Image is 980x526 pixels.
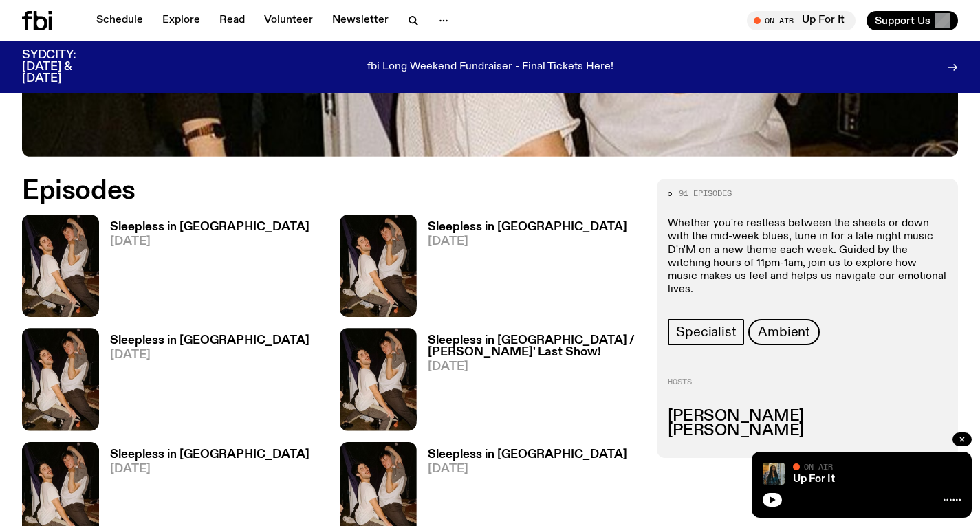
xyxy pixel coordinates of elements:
[22,179,640,204] h2: Episodes
[99,221,309,317] a: Sleepless in [GEOGRAPHIC_DATA][DATE]
[340,215,417,317] img: Marcus Whale is on the left, bent to his knees and arching back with a gleeful look his face He i...
[110,449,309,461] h3: Sleepless in [GEOGRAPHIC_DATA]
[22,215,99,317] img: Marcus Whale is on the left, bent to his knees and arching back with a gleeful look his face He i...
[676,325,736,340] span: Specialist
[110,221,309,233] h3: Sleepless in [GEOGRAPHIC_DATA]
[417,335,641,430] a: Sleepless in [GEOGRAPHIC_DATA] / [PERSON_NAME]' Last Show![DATE]
[110,236,309,248] span: [DATE]
[154,11,208,30] a: Explore
[867,11,958,30] button: Support Us
[668,409,947,424] h3: [PERSON_NAME]
[367,61,613,74] p: fbi Long Weekend Fundraiser - Final Tickets Here!
[88,11,151,30] a: Schedule
[804,462,833,471] span: On Air
[22,50,110,85] h3: SYDCITY: [DATE] & [DATE]
[428,335,641,358] h3: Sleepless in [GEOGRAPHIC_DATA] / [PERSON_NAME]' Last Show!
[110,349,309,361] span: [DATE]
[324,11,397,30] a: Newsletter
[428,236,627,248] span: [DATE]
[679,190,732,197] span: 91 episodes
[340,328,417,430] img: Marcus Whale is on the left, bent to his knees and arching back with a gleeful look his face He i...
[748,319,820,345] a: Ambient
[668,378,947,395] h2: Hosts
[793,474,835,485] a: Up For It
[668,424,947,439] h3: [PERSON_NAME]
[417,221,627,317] a: Sleepless in [GEOGRAPHIC_DATA][DATE]
[22,328,99,430] img: Marcus Whale is on the left, bent to his knees and arching back with a gleeful look his face He i...
[428,449,627,461] h3: Sleepless in [GEOGRAPHIC_DATA]
[668,319,744,345] a: Specialist
[110,335,309,347] h3: Sleepless in [GEOGRAPHIC_DATA]
[668,217,947,296] p: Whether you're restless between the sheets or down with the mid-week blues, tune in for a late ni...
[99,335,309,430] a: Sleepless in [GEOGRAPHIC_DATA][DATE]
[428,221,627,233] h3: Sleepless in [GEOGRAPHIC_DATA]
[763,463,785,485] img: Ify - a Brown Skin girl with black braided twists, looking up to the side with her tongue stickin...
[875,14,930,27] span: Support Us
[428,361,641,373] span: [DATE]
[211,11,253,30] a: Read
[256,11,321,30] a: Volunteer
[428,463,627,475] span: [DATE]
[747,11,856,30] button: On AirUp For It
[110,463,309,475] span: [DATE]
[758,325,810,340] span: Ambient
